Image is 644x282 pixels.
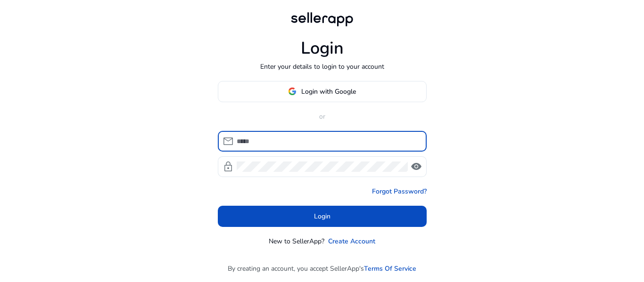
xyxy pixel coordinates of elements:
[364,264,416,274] a: Terms Of Service
[328,236,375,246] a: Create Account
[269,236,324,246] p: New to SellerApp?
[218,112,427,121] p: or
[218,206,427,227] button: Login
[372,186,427,196] a: Forgot Password?
[260,62,384,72] p: Enter your details to login to your account
[223,161,234,172] span: lock
[301,38,344,58] h1: Login
[218,81,427,102] button: Login with Google
[223,136,234,147] span: mail
[301,87,356,97] span: Login with Google
[411,161,422,172] span: visibility
[288,87,297,96] img: google-logo.svg
[314,211,330,221] span: Login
